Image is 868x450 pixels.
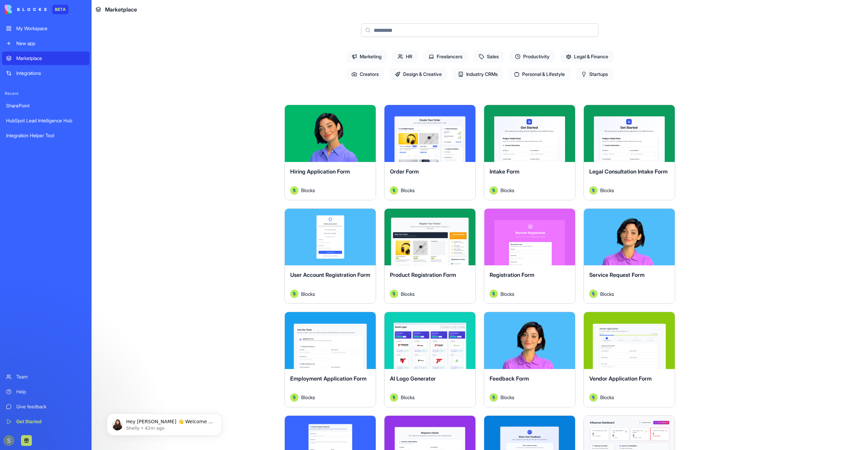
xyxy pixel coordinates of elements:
[490,374,570,393] div: Feedback Form
[2,415,90,428] a: Get Started
[290,271,370,290] div: User Account Registration Form
[384,208,476,304] a: Product Registration FormAvatarBlocks
[423,50,468,63] span: Freelancers
[500,290,514,298] span: Blocks
[600,290,614,298] span: Blocks
[576,68,613,80] span: Startups
[453,68,503,80] span: Industry CRMs
[589,271,645,278] span: Service Request Form
[584,105,675,200] a: Legal Consultation Intake FormAvatarBlocks
[5,5,47,14] img: logo
[509,68,570,80] span: Personal & Lifestyle
[484,312,575,407] a: Feedback FormAvatarBlocks
[589,168,668,175] span: Legal Consultation Intake Form
[301,394,315,401] span: Blocks
[490,271,570,290] div: Registration Form
[346,68,384,80] span: Creators
[5,5,68,14] a: BETA
[16,55,85,62] div: Marketplace
[490,271,534,278] span: Registration Form
[16,388,85,395] div: Help
[2,400,90,413] a: Give feedback
[589,375,652,382] span: Vendor Application Form
[490,290,498,298] img: Avatar
[500,187,514,194] span: Blocks
[392,50,418,63] span: HR
[52,5,68,14] div: BETA
[16,403,85,410] div: Give feedback
[16,373,85,380] div: Team
[2,129,90,142] a: Integration Helper Tool
[390,168,419,175] span: Order Form
[510,50,555,63] span: Productivity
[490,393,498,402] img: Avatar
[16,418,85,425] div: Get Started
[390,167,470,186] div: Order Form
[301,187,315,194] span: Blocks
[284,312,376,407] a: Employment Application FormAvatarBlocks
[290,393,298,402] img: Avatar
[500,394,514,401] span: Blocks
[2,385,90,398] a: Help
[384,105,476,200] a: Order FormAvatarBlocks
[97,399,232,447] iframe: Intercom notifications message
[6,132,85,139] div: Integration Helper Tool
[290,290,298,298] img: Avatar
[2,52,90,65] a: Marketplace
[2,91,90,96] span: Recent
[301,290,315,298] span: Blocks
[390,393,398,402] img: Avatar
[346,50,387,63] span: Marketing
[584,312,675,407] a: Vendor Application FormAvatarBlocks
[2,370,90,384] a: Team
[390,375,436,382] span: AI Logo Generator
[584,208,675,304] a: Service Request FormAvatarBlocks
[290,374,370,393] div: Employment Application Form
[490,375,529,382] span: Feedback Form
[16,40,85,47] div: New app
[105,5,137,14] span: Marketplace
[284,105,376,200] a: Hiring Application FormAvatarBlocks
[390,271,470,290] div: Product Registration Form
[600,394,614,401] span: Blocks
[390,68,447,80] span: Design & Creative
[600,187,614,194] span: Blocks
[589,374,669,393] div: Vendor Application Form
[2,22,90,35] a: My Workspace
[490,186,498,195] img: Avatar
[2,66,90,80] a: Integrations
[390,374,470,393] div: AI Logo Generator
[473,50,504,63] span: Sales
[290,375,367,382] span: Employment Application Form
[290,186,298,195] img: Avatar
[3,435,14,446] img: ACg8ocKnDTHbS00rqwWSHQfXf8ia04QnQtz5EDX_Ef5UNrjqV-k=s96-c
[16,25,85,32] div: My Workspace
[6,102,85,109] div: SharePoint
[390,271,456,278] span: Product Registration Form
[2,37,90,50] a: New app
[2,99,90,112] a: SharePoint
[284,208,376,304] a: User Account Registration FormAvatarBlocks
[589,271,669,290] div: Service Request Form
[589,167,669,186] div: Legal Consultation Intake Form
[390,290,398,298] img: Avatar
[589,290,597,298] img: Avatar
[490,167,570,186] div: Intake Form
[589,393,597,402] img: Avatar
[490,168,519,175] span: Intake Form
[401,187,415,194] span: Blocks
[16,70,85,77] div: Integrations
[6,117,85,124] div: HubSpot Lead Intelligence Hub
[384,312,476,407] a: AI Logo GeneratorAvatarBlocks
[290,167,370,186] div: Hiring Application Form
[390,186,398,195] img: Avatar
[401,394,415,401] span: Blocks
[290,168,350,175] span: Hiring Application Form
[2,114,90,127] a: HubSpot Lead Intelligence Hub
[290,271,370,278] span: User Account Registration Form
[484,208,575,304] a: Registration FormAvatarBlocks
